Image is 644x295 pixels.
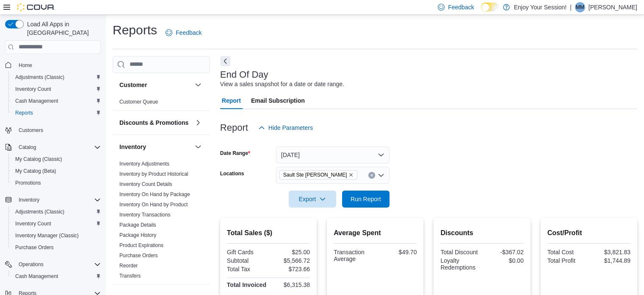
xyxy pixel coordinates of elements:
[2,258,104,270] button: Operations
[19,261,44,268] span: Operations
[12,271,61,281] a: Cash Management
[15,220,51,227] span: Inventory Count
[119,202,188,208] a: Inventory On Hand by Product
[12,271,101,281] span: Cash Management
[270,257,310,264] div: $5,566.72
[113,22,157,39] h1: Reports
[448,3,474,11] span: Feedback
[15,142,39,152] button: Catalog
[220,70,268,80] h3: End Of Day
[12,219,101,229] span: Inventory Count
[440,249,480,256] div: Total Discount
[193,118,203,128] button: Discounts & Promotions
[8,230,104,242] button: Inventory Manager (Classic)
[12,166,101,176] span: My Catalog (Beta)
[12,96,101,106] span: Cash Management
[15,195,101,205] span: Inventory
[484,257,524,264] div: $0.00
[348,172,354,177] button: Remove Sault Ste Marie from selection in this group
[481,3,499,11] input: Dark Mode
[12,108,101,118] span: Reports
[222,92,241,109] span: Report
[289,191,336,208] button: Export
[2,194,104,206] button: Inventory
[119,262,138,269] span: Reorder
[15,74,64,81] span: Adjustments (Classic)
[119,263,138,269] a: Reorder
[591,249,630,256] div: $3,821.83
[8,177,104,189] button: Promotions
[12,96,61,106] a: Cash Management
[8,71,104,83] button: Adjustments (Classic)
[268,124,313,132] span: Hide Parameters
[15,110,33,116] span: Reports
[8,242,104,253] button: Purchase Orders
[119,171,188,177] span: Inventory by Product Historical
[12,207,101,217] span: Adjustments (Classic)
[15,232,79,239] span: Inventory Manager (Classic)
[19,62,32,69] span: Home
[270,281,310,288] div: $6,315.38
[255,119,316,136] button: Hide Parameters
[113,97,210,110] div: Customer
[15,273,58,280] span: Cash Management
[119,160,169,167] span: Inventory Adjustments
[591,257,630,264] div: $1,744.89
[17,3,55,11] img: Cova
[119,242,163,248] a: Product Expirations
[15,244,54,251] span: Purchase Orders
[119,222,156,228] a: Package Details
[15,98,58,104] span: Cash Management
[294,191,331,208] span: Export
[119,212,171,218] a: Inventory Transactions
[119,171,188,177] a: Inventory by Product Historical
[12,84,55,94] a: Inventory Count
[15,259,101,270] span: Operations
[119,211,171,218] span: Inventory Transactions
[270,249,310,256] div: $25.00
[12,207,68,217] a: Adjustments (Classic)
[15,168,56,174] span: My Catalog (Beta)
[119,181,172,188] span: Inventory Count Details
[19,127,43,134] span: Customers
[220,170,244,177] label: Locations
[220,80,344,89] div: View a sales snapshot for a date or date range.
[227,257,267,264] div: Subtotal
[119,81,191,89] button: Customer
[575,2,585,12] div: Meghan Monk
[8,218,104,230] button: Inventory Count
[484,249,524,256] div: -$367.02
[378,172,384,179] button: Open list of options
[15,195,43,205] button: Inventory
[12,242,101,253] span: Purchase Orders
[12,84,101,94] span: Inventory Count
[119,143,146,151] h3: Inventory
[514,2,567,12] p: Enjoy Your Session!
[24,20,101,37] span: Load All Apps in [GEOGRAPHIC_DATA]
[119,242,163,249] span: Product Expirations
[8,165,104,177] button: My Catalog (Beta)
[119,252,158,259] span: Purchase Orders
[15,156,62,163] span: My Catalog (Classic)
[12,154,66,164] a: My Catalog (Classic)
[440,228,523,238] h2: Discounts
[220,56,230,66] button: Next
[351,195,381,203] span: Run Report
[2,141,104,153] button: Catalog
[2,124,104,136] button: Customers
[12,154,101,164] span: My Catalog (Classic)
[227,266,267,273] div: Total Tax
[193,80,203,90] button: Customer
[377,249,417,256] div: $49.70
[119,232,156,239] span: Package History
[119,201,188,208] span: Inventory On Hand by Product
[270,266,310,273] div: $723.66
[547,249,587,256] div: Total Cost
[19,197,39,203] span: Inventory
[119,143,191,151] button: Inventory
[342,191,390,208] button: Run Report
[15,259,47,270] button: Operations
[119,81,147,89] h3: Customer
[12,108,36,118] a: Reports
[8,270,104,282] button: Cash Management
